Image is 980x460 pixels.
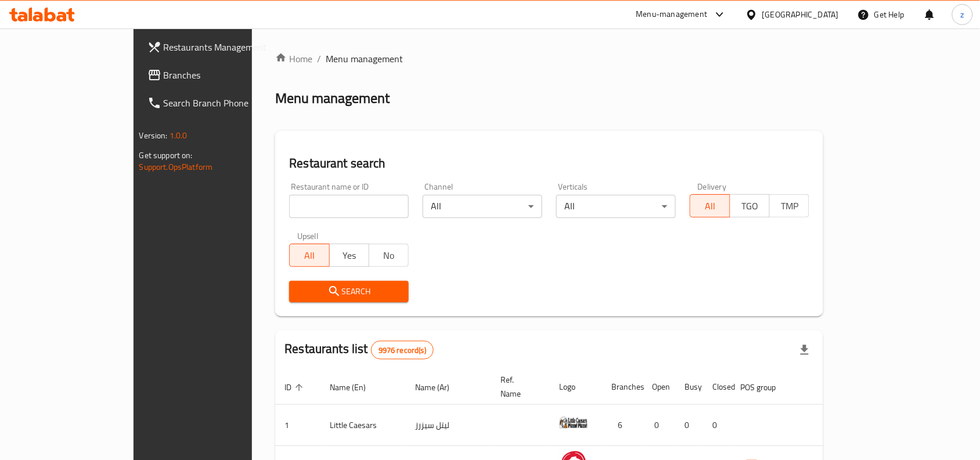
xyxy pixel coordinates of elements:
[284,380,307,394] span: ID
[320,405,406,446] td: Little Caesars
[961,8,964,21] span: z
[139,159,213,174] a: Support.OpsPlatform
[559,408,588,437] img: Little Caesars
[334,247,365,264] span: Yes
[740,380,791,394] span: POS group
[695,198,725,215] span: All
[369,244,409,267] button: No
[329,244,369,267] button: Yes
[275,405,320,446] td: 1
[289,244,329,267] button: All
[406,405,491,446] td: ليتل سيزرز
[139,148,193,163] span: Get support on:
[298,284,399,299] span: Search
[326,52,403,66] span: Menu management
[703,405,731,446] td: 0
[703,369,731,405] th: Closed
[762,8,839,21] div: [GEOGRAPHIC_DATA]
[138,33,297,61] a: Restaurants Management
[330,380,381,394] span: Name (En)
[275,52,823,66] nav: breadcrumb
[297,232,319,240] label: Upsell
[289,281,409,302] button: Search
[643,405,675,446] td: 0
[138,89,297,117] a: Search Branch Phone
[774,198,805,215] span: TMP
[675,405,703,446] td: 0
[730,194,770,217] button: TGO
[415,380,464,394] span: Name (Ar)
[371,341,434,359] div: Total records count
[139,128,168,143] span: Version:
[294,247,325,264] span: All
[317,52,321,66] li: /
[791,336,819,364] div: Export file
[289,195,409,218] input: Search for restaurant name or ID..
[164,40,288,54] span: Restaurants Management
[675,369,703,405] th: Busy
[690,194,730,217] button: All
[602,369,643,405] th: Branches
[374,247,404,264] span: No
[698,183,727,191] label: Delivery
[500,373,536,401] span: Ref. Name
[372,345,433,356] span: 9976 record(s)
[769,194,809,217] button: TMP
[164,68,288,82] span: Branches
[284,340,434,359] h2: Restaurants list
[556,195,676,218] div: All
[423,195,542,218] div: All
[164,96,288,110] span: Search Branch Phone
[735,198,765,215] span: TGO
[636,8,708,22] div: Menu-management
[602,405,643,446] td: 6
[138,61,297,89] a: Branches
[550,369,602,405] th: Logo
[643,369,675,405] th: Open
[289,155,809,172] h2: Restaurant search
[170,128,188,143] span: 1.0.0
[275,89,390,108] h2: Menu management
